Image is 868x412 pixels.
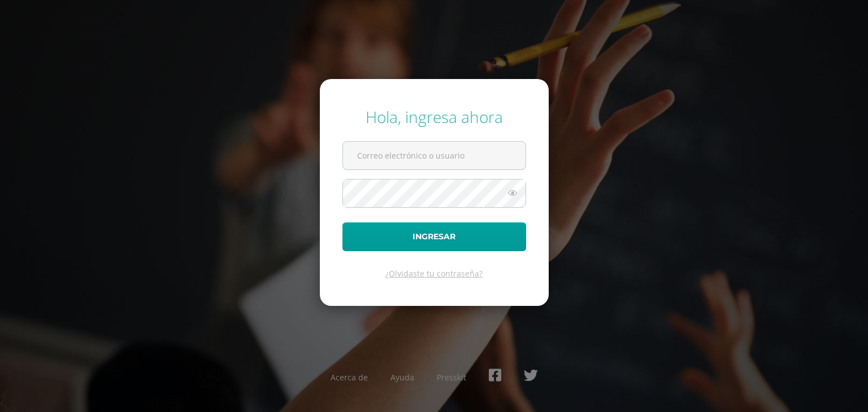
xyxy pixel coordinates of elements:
a: ¿Olvidaste tu contraseña? [385,268,483,279]
a: Acerca de [331,372,368,383]
div: Hola, ingresa ahora [342,106,526,128]
button: Ingresar [342,222,526,251]
input: Correo electrónico o usuario [343,142,526,169]
a: Presskit [437,372,466,383]
a: Ayuda [390,372,414,383]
